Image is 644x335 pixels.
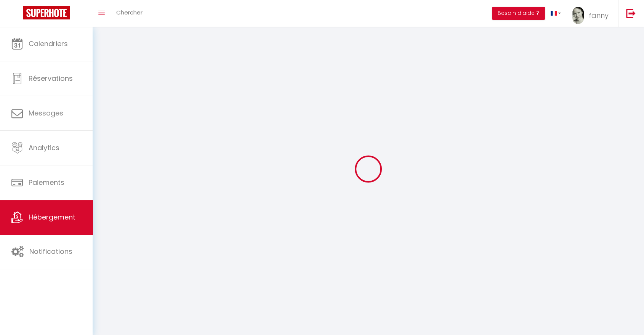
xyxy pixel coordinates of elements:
[29,247,72,256] span: Notifications
[29,39,68,48] span: Calendriers
[29,212,75,222] span: Hébergement
[572,7,584,24] img: ...
[29,143,59,152] span: Analytics
[492,7,545,20] button: Besoin d'aide ?
[6,3,29,26] button: Ouvrir le widget de chat LiveChat
[589,11,609,20] span: fanny
[29,74,73,83] span: Réservations
[626,8,636,18] img: logout
[29,108,63,118] span: Messages
[23,6,70,19] img: Super Booking
[116,8,143,16] span: Chercher
[29,178,64,187] span: Paiements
